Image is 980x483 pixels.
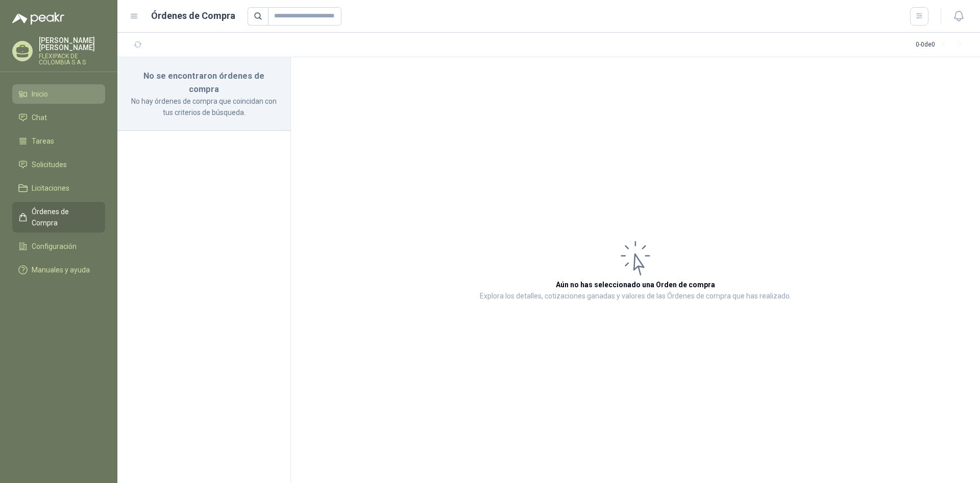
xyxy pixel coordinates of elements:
h3: Aún no has seleccionado una Orden de compra [556,279,715,290]
span: Inicio [32,88,48,100]
a: Solicitudes [12,155,105,174]
span: Configuración [32,241,77,252]
a: Chat [12,108,105,127]
p: Explora los detalles, cotizaciones ganadas y valores de las Órdenes de compra que has realizado. [480,290,791,303]
div: 0 - 0 de 0 [916,37,968,53]
a: Tareas [12,131,105,151]
a: Órdenes de Compra [12,202,105,233]
a: Inicio [12,84,105,104]
a: Configuración [12,237,105,256]
h3: No se encontraron órdenes de compra [130,70,278,96]
p: FLEXIPACK DE COLOMBIA S A S [39,53,105,65]
p: No hay órdenes de compra que coincidan con tus criterios de búsqueda. [130,96,278,118]
span: Chat [32,112,47,123]
p: [PERSON_NAME] [PERSON_NAME] [39,37,105,51]
span: Tareas [32,135,54,147]
a: Licitaciones [12,178,105,198]
a: Manuales y ayuda [12,260,105,280]
h1: Órdenes de Compra [151,9,235,23]
span: Solicitudes [32,159,67,170]
span: Manuales y ayuda [32,264,90,275]
img: Logo peakr [12,12,64,25]
span: Órdenes de Compra [32,206,95,228]
span: Licitaciones [32,182,69,194]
